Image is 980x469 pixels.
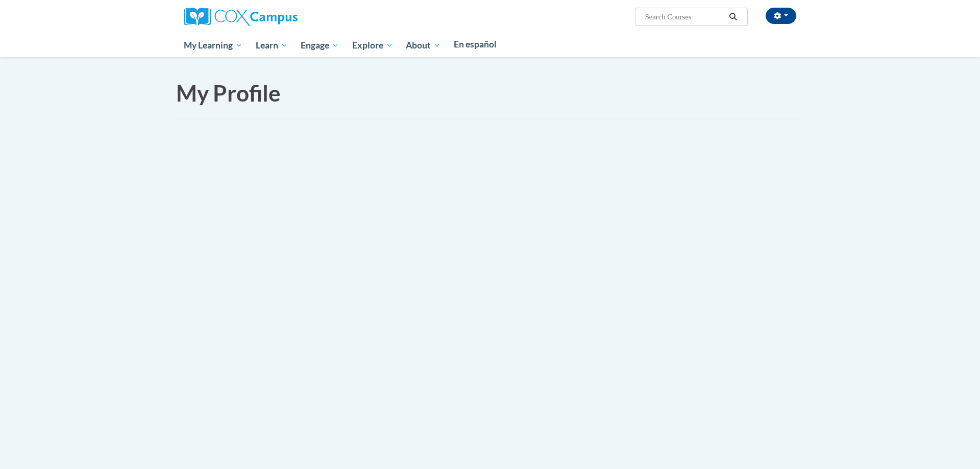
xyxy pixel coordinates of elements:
[168,34,812,57] div: Main menu
[249,34,295,57] a: Learn
[176,80,281,106] span: My Profile
[400,34,448,57] a: About
[301,39,339,52] span: Engage
[184,12,298,20] a: Cox Campus
[729,13,738,21] i: 
[177,34,249,57] a: My Learning
[352,39,393,52] span: Explore
[346,34,400,57] a: Explore
[726,11,741,23] button: Search
[184,39,242,52] span: My Learning
[454,39,497,50] span: En español
[644,11,726,23] input: Search Courses
[447,34,503,55] a: En español
[766,8,796,24] button: Account Settings
[184,8,298,26] img: Cox Campus
[406,39,440,52] span: About
[256,39,288,52] span: Learn
[294,34,346,57] a: Engage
